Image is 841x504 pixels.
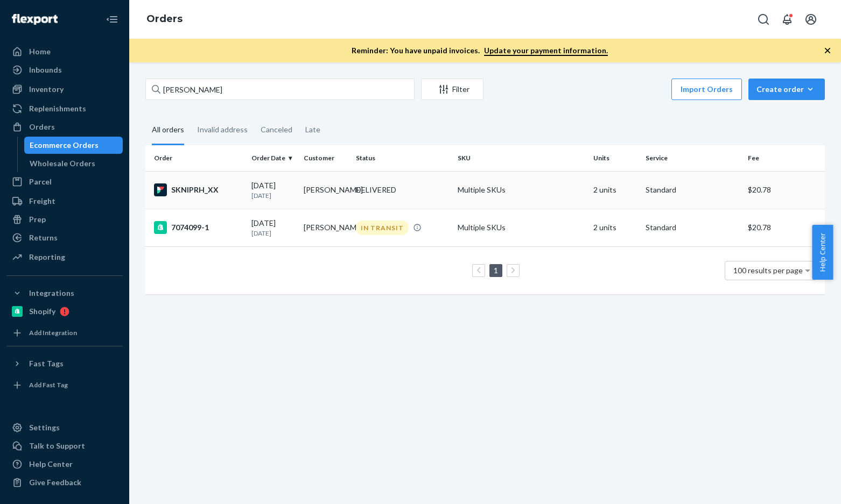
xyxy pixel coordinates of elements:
button: Fast Tags [6,355,123,372]
button: Help Center [812,225,833,280]
a: Freight [6,193,123,210]
a: Add Fast Tag [6,377,123,394]
div: Canceled [261,116,292,144]
button: Integrations [6,285,123,302]
th: Status [352,145,453,171]
th: Units [589,145,641,171]
p: [DATE] [251,191,295,200]
span: 100 results per page [733,266,803,275]
a: Reporting [6,249,123,266]
div: Prep [29,214,46,225]
th: Order Date [247,145,299,171]
div: SKNIPRH_XX [154,183,243,196]
div: Settings [29,422,60,433]
button: Open notifications [776,9,798,30]
input: Search orders [145,79,415,100]
p: Standard [646,222,739,233]
div: Home [29,46,51,57]
button: Give Feedback [6,474,123,491]
div: Talk to Support [29,441,85,451]
button: Filter [421,79,483,100]
td: $20.78 [744,171,825,209]
div: DELIVERED [356,184,396,195]
div: Reporting [29,252,65,262]
a: Home [6,43,123,60]
a: Replenishments [6,100,123,117]
div: Freight [29,196,55,207]
td: 2 units [589,171,641,209]
a: Add Integration [6,324,123,342]
button: Open account menu [800,9,822,30]
ol: breadcrumbs [138,4,191,35]
a: Page 1 is your current page [492,266,500,275]
div: Ecommerce Orders [30,140,99,151]
p: Standard [646,184,739,195]
div: Fast Tags [29,358,64,369]
div: Shopify [29,306,55,317]
a: Shopify [6,303,123,320]
th: Fee [744,145,825,171]
th: Service [641,145,743,171]
div: Customer [304,153,347,162]
div: Add Fast Tag [29,380,68,389]
button: Close Navigation [101,9,123,30]
th: SKU [453,145,589,171]
a: Orders [146,13,183,25]
div: [DATE] [251,180,295,200]
div: [DATE] [251,218,295,238]
td: [PERSON_NAME] [299,209,352,246]
a: Help Center [6,456,123,473]
a: Ecommerce Orders [24,137,123,154]
div: Inventory [29,84,64,95]
a: Settings [6,419,123,436]
a: Parcel [6,173,123,190]
div: Orders [29,122,55,132]
a: Talk to Support [6,437,123,455]
td: 2 units [589,209,641,246]
td: [PERSON_NAME] [299,171,352,209]
div: Replenishments [29,103,86,114]
div: Returns [29,232,58,243]
th: Order [145,145,247,171]
div: Wholesale Orders [30,158,95,169]
p: Reminder: You have unpaid invoices. [352,45,608,56]
button: Open Search Box [753,9,774,30]
div: Late [305,116,320,144]
button: Import Orders [671,79,742,100]
div: Parcel [29,176,52,187]
td: Multiple SKUs [453,171,589,209]
a: Returns [6,229,123,246]
img: Flexport logo [12,14,58,25]
a: Update your payment information. [484,46,608,56]
button: Create order [748,79,825,100]
div: All orders [152,116,184,145]
div: Add Integration [29,328,77,337]
div: IN TRANSIT [356,221,409,235]
div: 7074099-1 [154,221,243,234]
div: Give Feedback [29,477,81,488]
td: $20.78 [744,209,825,246]
a: Prep [6,211,123,228]
div: Help Center [29,459,73,470]
a: Inventory [6,81,123,98]
div: Create order [756,84,817,95]
a: Inbounds [6,61,123,79]
p: [DATE] [251,229,295,238]
div: Invalid address [197,116,248,144]
div: Filter [422,84,483,95]
td: Multiple SKUs [453,209,589,246]
a: Orders [6,118,123,136]
div: Integrations [29,288,74,299]
a: Wholesale Orders [24,155,123,172]
div: Inbounds [29,65,62,75]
